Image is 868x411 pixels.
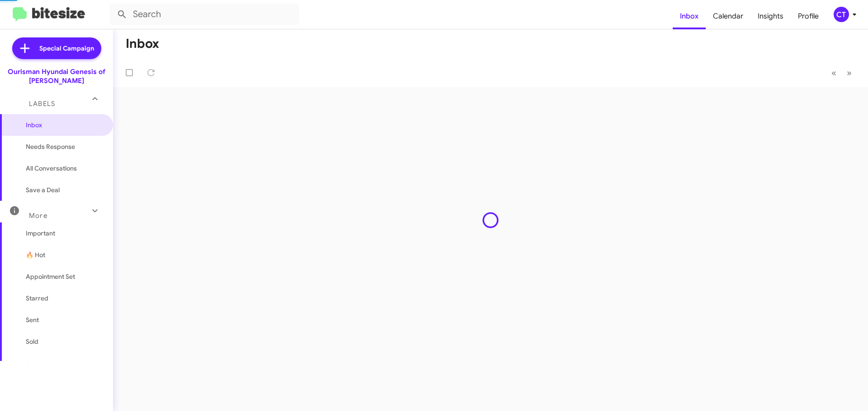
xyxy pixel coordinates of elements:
span: Needs Response [26,142,103,151]
span: « [831,67,836,79]
h1: Inbox [126,37,159,51]
span: Inbox [26,120,103,129]
a: Inbox [673,3,706,29]
span: Save a Deal [26,185,60,194]
div: CT [834,7,849,22]
input: Search [109,4,299,25]
span: More [29,212,47,220]
span: Appointment Set [26,272,75,281]
span: Starred [26,294,48,303]
button: Next [841,64,857,82]
a: Calendar [706,3,750,29]
span: » [847,67,852,79]
span: Labels [29,100,55,108]
span: Sold [26,337,38,346]
button: Previous [826,64,842,82]
span: Sent [26,315,39,324]
span: 🔥 Hot [26,250,45,259]
button: CT [826,7,858,22]
a: Special Campaign [12,37,101,59]
nav: Page navigation example [826,64,857,82]
span: Special Campaign [39,44,94,53]
span: Sold Responded [26,359,74,368]
a: Profile [791,3,826,29]
a: Insights [750,3,791,29]
span: All Conversations [26,164,77,173]
span: Important [26,229,103,238]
